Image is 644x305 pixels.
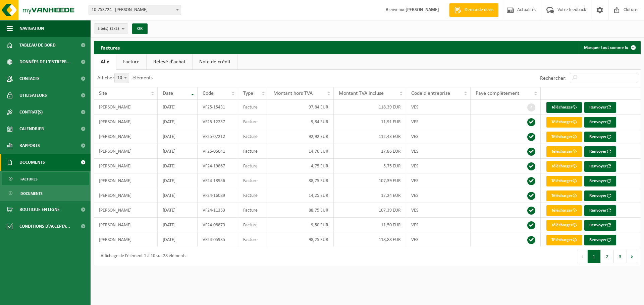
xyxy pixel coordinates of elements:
td: 112,43 EUR [334,129,406,144]
td: 11,91 EUR [334,115,406,129]
td: [PERSON_NAME] [94,218,158,232]
td: [PERSON_NAME] [94,232,158,247]
label: Rechercher: [540,76,567,81]
td: VF25-12257 [198,115,238,129]
a: Télécharger [546,146,582,157]
td: 88,75 EUR [268,203,334,218]
td: [PERSON_NAME] [94,100,158,115]
td: Facture [238,203,268,218]
label: Afficher éléments [97,75,153,81]
td: VES [406,203,471,218]
td: [PERSON_NAME] [94,115,158,129]
td: VES [406,188,471,203]
span: Demande devis [463,7,495,13]
td: 92,92 EUR [268,129,334,144]
td: 14,76 EUR [268,144,334,159]
td: [DATE] [158,203,197,218]
td: 5,75 EUR [334,159,406,173]
a: Télécharger [546,190,582,201]
span: Boutique en ligne [19,201,60,218]
span: 10 [114,73,129,83]
span: Payé complètement [476,91,519,96]
td: 98,25 EUR [268,232,334,247]
td: [PERSON_NAME] [94,173,158,188]
td: 4,75 EUR [268,159,334,173]
td: VES [406,100,471,115]
td: Facture [238,232,268,247]
button: Marquer tout comme lu [579,41,640,54]
td: [DATE] [158,159,197,173]
td: VES [406,115,471,129]
td: VF24-11353 [198,203,238,218]
td: [DATE] [158,188,197,203]
span: Type [243,91,253,96]
td: VF25-05041 [198,144,238,159]
td: Facture [238,188,268,203]
span: Factures [20,173,38,185]
a: Demande devis [449,3,498,17]
td: Facture [238,129,268,144]
td: [DATE] [158,115,197,129]
td: VES [406,173,471,188]
td: VES [406,218,471,232]
span: Conditions d'accepta... [19,218,70,235]
span: 10-753724 - HAZARD ARNAUD SRL - PECQ [89,5,181,15]
a: Documents [2,187,89,200]
span: Navigation [19,20,44,37]
td: VF25-07212 [198,129,238,144]
span: Rapports [19,137,40,154]
td: VF24-18956 [198,173,238,188]
button: Renvoyer [584,190,616,201]
a: Télécharger [546,117,582,128]
a: Télécharger [546,220,582,231]
td: [DATE] [158,100,197,115]
button: OK [132,23,148,34]
button: 3 [614,250,627,263]
a: Télécharger [546,161,582,172]
a: Télécharger [546,205,582,216]
span: Documents [19,154,45,171]
a: Relevé d'achat [147,54,192,70]
td: Facture [238,144,268,159]
td: [DATE] [158,218,197,232]
div: Affichage de l'élément 1 à 10 sur 28 éléments [97,250,186,262]
td: 107,39 EUR [334,173,406,188]
td: [DATE] [158,144,197,159]
span: Code d'entreprise [411,91,450,96]
td: 118,88 EUR [334,232,406,247]
td: 14,25 EUR [268,188,334,203]
span: Site(s) [98,24,119,34]
strong: [PERSON_NAME] [406,7,439,12]
button: Renvoyer [584,117,616,128]
td: VES [406,144,471,159]
button: Renvoyer [584,132,616,142]
td: [PERSON_NAME] [94,188,158,203]
button: Renvoyer [584,161,616,172]
td: [PERSON_NAME] [94,144,158,159]
a: Télécharger [546,235,582,245]
td: [DATE] [158,232,197,247]
span: Calendrier [19,121,44,137]
span: Utilisateurs [19,87,47,104]
span: Montant hors TVA [273,91,313,96]
span: Données de l'entrepr... [19,54,71,70]
a: Télécharger [546,176,582,186]
a: Note de crédit [193,54,237,70]
span: Contrat(s) [19,104,43,121]
td: VES [406,159,471,173]
span: 10 [115,73,129,83]
span: 10-753724 - HAZARD ARNAUD SRL - PECQ [89,5,181,15]
td: Facture [238,159,268,173]
span: Contacts [19,70,40,87]
count: (2/2) [110,26,119,31]
td: 17,24 EUR [334,188,406,203]
a: Alle [94,54,116,70]
td: [DATE] [158,129,197,144]
td: [PERSON_NAME] [94,159,158,173]
button: Renvoyer [584,102,616,113]
td: VF24-08873 [198,218,238,232]
td: Facture [238,218,268,232]
a: Factures [2,172,89,185]
button: Site(s)(2/2) [94,23,128,33]
td: 88,75 EUR [268,173,334,188]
